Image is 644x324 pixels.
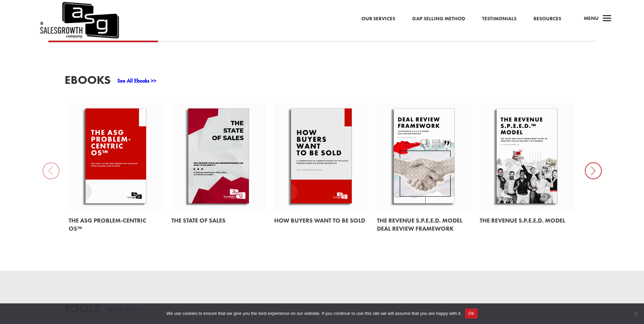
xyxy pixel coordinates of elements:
[533,15,561,23] a: Resources
[65,303,100,318] h3: Tools
[65,74,111,89] h3: EBooks
[465,308,478,319] button: Ok
[482,15,517,23] a: Testimonials
[600,12,614,26] span: a
[412,15,465,23] a: Gap Selling Method
[584,15,599,22] span: Menu
[166,310,461,317] span: We use cookies to ensure that we give you the best experience on our website. If you continue to ...
[117,77,156,84] a: See All Ebooks >>
[632,310,639,317] span: No
[361,15,395,23] a: Our Services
